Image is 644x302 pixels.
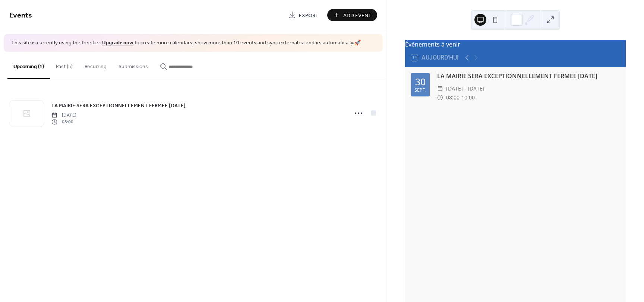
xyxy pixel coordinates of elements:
[460,93,461,102] span: -
[446,93,460,102] span: 08:00
[51,101,186,110] a: LA MAIRIE SERA EXCEPTIONNELLEMENT FERMEE [DATE]
[437,84,443,93] div: ​
[299,12,319,19] span: Export
[437,71,620,80] div: LA MAIRIE SERA EXCEPTIONNELLEMENT FERMEE [DATE]
[437,93,443,102] div: ​
[113,52,154,78] button: Submissions
[343,12,372,19] span: Add Event
[11,39,361,47] span: This site is currently using the free tier. to create more calendars, show more than 10 events an...
[414,88,426,93] div: sept.
[50,52,79,78] button: Past (5)
[79,52,113,78] button: Recurring
[51,112,76,118] span: [DATE]
[9,8,32,23] span: Events
[405,40,626,49] div: Événements à venir
[283,9,324,21] a: Export
[461,93,475,102] span: 10:00
[327,9,377,21] button: Add Event
[446,84,484,93] span: [DATE] - [DATE]
[415,77,426,86] div: 30
[102,38,133,48] a: Upgrade now
[51,119,76,125] span: 08:00
[7,52,50,79] button: Upcoming (1)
